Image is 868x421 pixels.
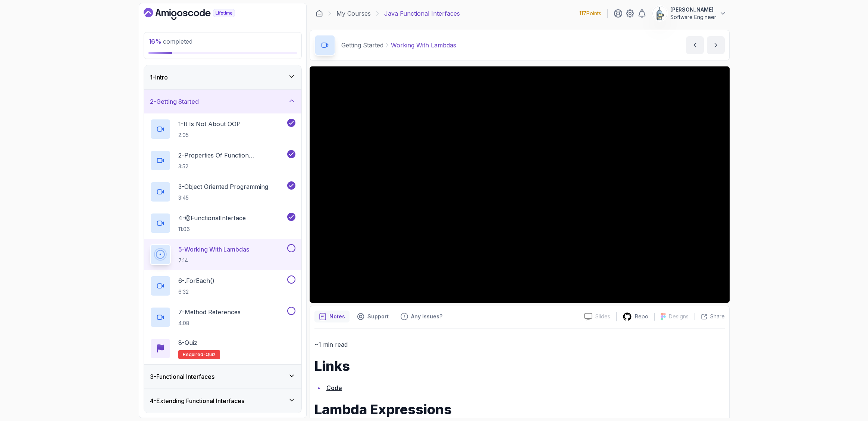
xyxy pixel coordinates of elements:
[316,10,323,17] a: Dashboard
[707,36,725,54] button: next content
[178,225,246,233] p: 11:06
[150,97,199,106] h3: 2 - Getting Started
[178,338,197,347] p: 8 - Quiz
[341,41,383,50] p: Getting Started
[314,339,725,350] p: ~1 min read
[178,119,241,128] p: 1 - It Is Not About OOP
[178,308,241,316] p: 7 - Method References
[148,38,162,45] span: 16 %
[144,65,301,89] button: 1-Intro
[178,245,249,254] p: 5 - Working With Lambdas
[150,338,295,359] button: 8-QuizRequired-quiz
[617,312,654,321] a: Repo
[178,319,241,327] p: 4:08
[178,163,286,170] p: 3:52
[670,13,716,21] p: Software Engineer
[314,311,350,322] button: notes button
[150,396,244,405] h3: 4 - Extending Functional Interfaces
[144,389,301,413] button: 4-Extending Functional Interfaces
[411,313,442,320] p: Any issues?
[391,41,456,50] p: Working With Lambdas
[635,313,648,320] p: Repo
[670,6,716,13] p: [PERSON_NAME]
[367,313,389,320] p: Support
[150,275,295,296] button: 6-.forEach()6:32
[314,402,725,417] h1: Lambda Expressions
[150,372,214,381] h3: 3 - Functional Interfaces
[178,257,249,264] p: 7:14
[150,73,168,82] h3: 1 - Intro
[178,182,268,191] p: 3 - Object Oriented Programming
[314,359,725,374] h1: Links
[336,9,371,18] a: My Courses
[669,313,689,320] p: Designs
[150,181,295,202] button: 3-Object Oriented Programming3:45
[352,311,393,322] button: Support button
[178,288,214,296] p: 6:32
[150,244,295,265] button: 5-Working With Lambdas7:14
[710,313,725,320] p: Share
[695,313,725,320] button: Share
[652,6,727,21] button: user profile image[PERSON_NAME]Software Engineer
[150,213,295,234] button: 4-@FunctionalInterface11:06
[150,150,295,171] button: 2-Properties Of Function Programming3:52
[326,384,342,392] a: Code
[150,119,295,140] button: 1-It Is Not About OOP2:05
[329,313,345,320] p: Notes
[150,307,295,328] button: 7-Method References4:08
[178,151,286,160] p: 2 - Properties Of Function Programming
[206,352,216,358] span: quiz
[178,194,268,202] p: 3:45
[178,213,246,222] p: 4 - @FunctionalInterface
[178,131,241,139] p: 2:05
[310,66,730,303] iframe: 5 - Working with Lambdas
[595,313,610,320] p: Slides
[144,8,252,20] a: Dashboard
[144,365,301,389] button: 3-Functional Interfaces
[148,38,192,45] span: completed
[686,36,704,54] button: previous content
[178,276,214,285] p: 6 - .forEach()
[384,9,460,18] p: Java Functional Interfaces
[183,352,206,358] span: Required-
[579,10,601,17] p: 117 Points
[144,90,301,113] button: 2-Getting Started
[653,6,667,21] img: user profile image
[396,311,447,322] button: Feedback button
